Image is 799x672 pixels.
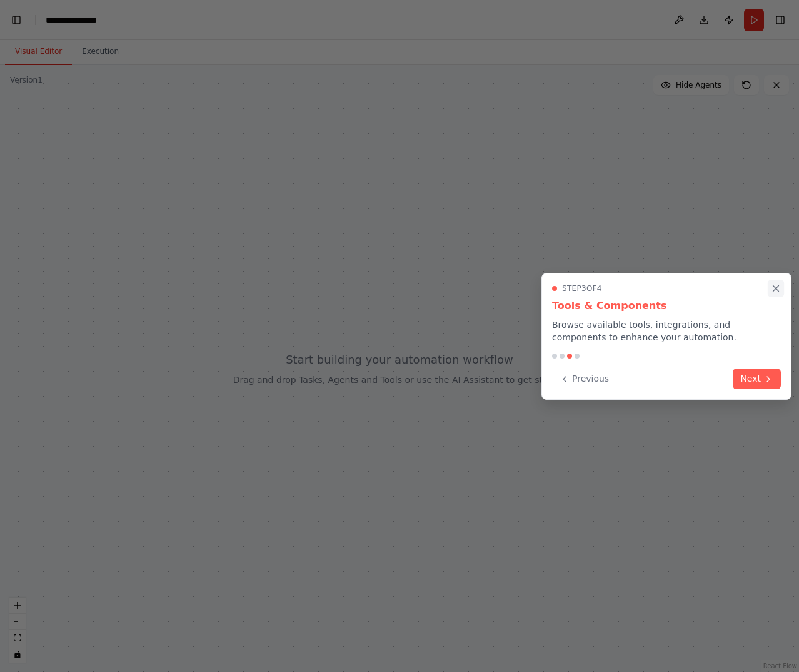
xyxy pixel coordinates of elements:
button: Hide left sidebar [8,11,25,29]
p: Browse available tools, integrations, and components to enhance your automation. [552,318,781,344]
h3: Tools & Components [552,298,781,313]
button: Next [733,369,781,389]
button: Previous [552,369,616,389]
button: Close walkthrough [768,280,784,297]
span: Step 3 of 4 [562,283,602,293]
